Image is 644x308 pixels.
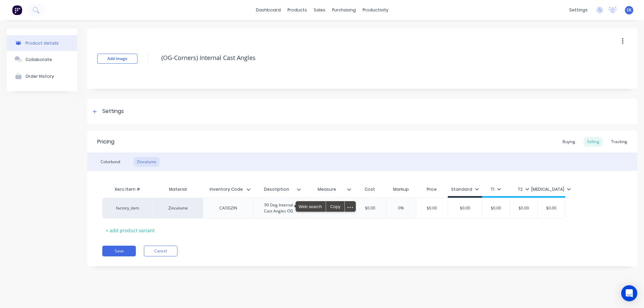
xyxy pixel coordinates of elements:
[531,186,571,192] div: [MEDICAL_DATA]
[102,107,124,116] div: Settings
[566,5,591,15] div: settings
[304,181,350,198] div: Measure
[384,200,418,217] div: 0%
[158,50,582,66] textarea: (OG-Corners) Internal Cast Angles
[102,183,153,196] div: Xero Item #
[212,204,245,212] div: CAOGZIN
[354,183,386,196] div: Cost
[310,5,329,15] div: sales
[7,68,77,84] button: Order History
[97,157,123,167] div: Colorbond
[253,181,300,198] div: Description
[584,137,603,147] div: Selling
[386,183,416,196] div: Markup
[203,181,249,198] div: Inventory Code
[153,198,203,219] div: Zincalume
[326,201,344,211] div: Copy
[353,200,387,217] div: $0.00
[253,183,304,196] div: Description
[304,183,354,196] div: Measure
[534,200,568,217] div: $0.00
[518,186,529,192] div: T2
[25,57,52,62] div: Collaborate
[144,246,177,256] button: Cancel
[415,200,449,217] div: $0.00
[133,157,160,167] div: Zincalume
[329,5,359,15] div: purchasing
[153,183,203,196] div: Material
[12,5,22,15] img: Factory
[102,198,565,219] div: factory_itemZincalumeCAOGZIN90 Deg Internal Cast Angles OGEach$0.000%$0.00$0.00$0.00$0.00$0.00
[627,7,632,13] span: SK
[491,186,501,192] div: T1
[448,200,482,217] div: $0.00
[25,74,54,79] div: Order History
[451,186,479,192] div: Standard
[25,41,59,46] div: Product details
[296,201,326,211] span: Web search
[7,51,77,68] button: Collaborate
[7,35,77,51] button: Product details
[102,246,136,256] button: Save
[203,183,253,196] div: Inventory Code
[97,138,114,146] div: Pricing
[559,137,579,147] div: Buying
[621,285,637,301] div: Open Intercom Messenger
[109,205,146,211] div: factory_item
[608,137,631,147] div: Tracking
[416,183,448,196] div: Price
[284,5,310,15] div: products
[359,5,392,15] div: productivity
[507,200,540,217] div: $0.00
[479,200,513,217] div: $0.00
[253,5,284,15] a: dashboard
[256,201,301,215] div: 90 Deg Internal Cast Angles OG
[102,225,158,236] div: + add product variant
[97,54,138,64] button: Add image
